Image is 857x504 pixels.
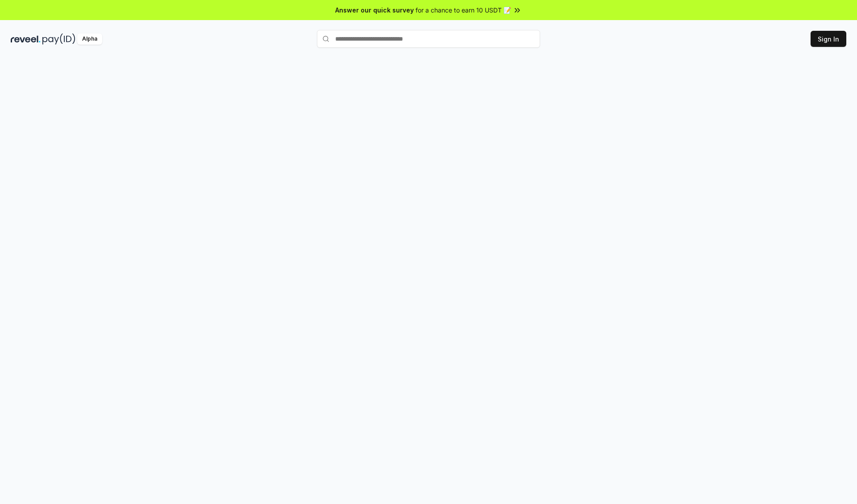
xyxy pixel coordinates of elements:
span: Answer our quick survey [335,5,414,15]
img: pay_id [42,33,75,45]
img: reveel_dark [11,33,41,45]
div: Alpha [77,33,102,45]
span: for a chance to earn 10 USDT 📝 [416,5,511,15]
button: Sign In [811,31,846,47]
